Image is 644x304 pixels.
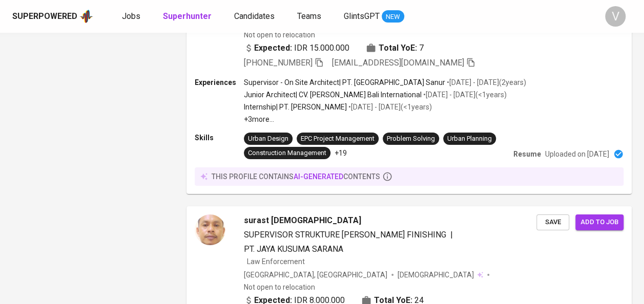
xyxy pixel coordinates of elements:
span: [PHONE_NUMBER] [244,58,313,68]
span: AI-generated [294,172,343,181]
span: Candidates [234,11,275,21]
span: Teams [297,11,321,21]
button: Add to job [575,214,624,230]
button: Save [536,214,569,230]
a: Superhunter [163,10,214,23]
a: Superpoweredapp logo [12,9,93,24]
span: surast [DEMOGRAPHIC_DATA] [244,214,361,227]
div: [GEOGRAPHIC_DATA], [GEOGRAPHIC_DATA] [244,270,387,280]
span: [EMAIL_ADDRESS][DOMAIN_NAME] [332,58,464,68]
p: this profile contains contents [212,171,380,182]
span: SUPERVISOR STRUKTURE [PERSON_NAME] FINISHING [244,230,446,240]
div: V [605,6,626,27]
span: Law Enforcement [247,257,305,266]
img: app logo [79,9,93,24]
b: Superhunter [163,11,212,21]
span: GlintsGPT [344,11,380,21]
span: Add to job [580,216,618,228]
p: Not open to relocation [244,30,315,40]
span: NEW [382,12,404,22]
p: Skills [195,133,244,143]
div: Urban Planning [447,134,492,144]
p: +3 more ... [244,114,526,124]
div: EPC Project Management [301,134,375,144]
p: • [DATE] - [DATE] ( 2 years ) [445,77,526,88]
span: | [450,229,453,241]
span: PT. JAYA KUSUMA SARANA [244,244,343,254]
div: Superpowered [12,11,77,23]
p: +19 [335,148,347,158]
p: • [DATE] - [DATE] ( <1 years ) [422,90,507,100]
div: Urban Design [248,134,288,144]
p: Internship | PT. [PERSON_NAME] [244,102,347,112]
p: • [DATE] - [DATE] ( <1 years ) [347,102,432,112]
span: 7 [419,42,424,54]
div: IDR 15.000.000 [244,42,349,54]
p: Junior Architect | CV. [PERSON_NAME] Bali International [244,90,422,100]
div: Problem Solving [387,134,435,144]
span: Jobs [122,11,140,21]
div: Construction Management [248,148,326,158]
img: 953f99c6c119739e622329b14d96efd3.jpg [195,214,225,245]
p: Supervisor - On Site Architect | PT. [GEOGRAPHIC_DATA] Sanur [244,77,445,88]
p: Not open to relocation [244,282,315,292]
a: Jobs [122,10,142,23]
span: Save [542,216,564,228]
b: Expected: [254,42,292,54]
p: Uploaded on [DATE] [545,149,609,159]
p: Resume [513,149,541,159]
a: Teams [297,10,323,23]
b: Total YoE: [379,42,417,54]
a: Candidates [234,10,277,23]
p: Experiences [195,77,244,88]
span: [DEMOGRAPHIC_DATA] [398,270,475,280]
a: GlintsGPT NEW [344,10,404,23]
